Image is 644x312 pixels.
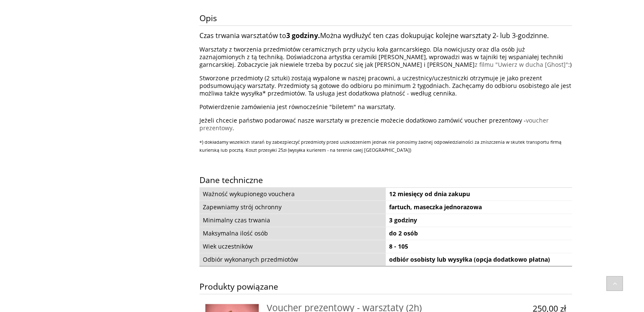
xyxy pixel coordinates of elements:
td: 3 godziny [386,214,572,227]
a: z filmu "Uwierz w ducha [Ghost]" [475,60,568,68]
td: Maksymalna ilość osób [199,227,386,240]
strong: 3 godziny. [286,31,320,40]
p: Warsztaty z tworzenia przedmiotów ceramicznych przy użyciu koła garncarskiego. Dla nowicjuszy ora... [199,46,572,68]
td: 12 miesięcy od dnia zakupu [386,188,572,201]
span: *) dokładamy wszelkich starań by zabezpieczyć przedmioty przed uszkodzeniem jednak nie ponosimy ż... [199,139,561,153]
td: Wiek uczestników [199,240,386,253]
p: Stworzone przedmioty (2 sztuki) zostają wypalone w naszej pracowni, a uczestnicy/uczestniczki otr... [199,74,572,97]
p: Potwierdzenie zamówienia jest równocześnie "biletem" na warsztaty. [199,103,572,111]
h3: Produkty powiązane [199,279,572,294]
td: 8 - 105 [386,240,572,253]
td: Minimalny czas trwania [199,214,386,227]
h3: Dane techniczne [199,172,572,187]
p: Jeżeli chcecie państwo podarować nasze warsztaty w prezencie możecie dodatkowo zamówić voucher pr... [199,117,572,132]
span: Czas trwania warsztatów to Można wydłużyć ten czas dokupując kolejne warsztaty 2- lub 3-godzinne. [199,31,549,40]
a: voucher prezentowy [199,116,549,132]
td: do 2 osób [386,227,572,240]
td: Zapewniamy strój ochronny [199,201,386,214]
td: fartuch, maseczka jednorazowa [386,201,572,214]
h3: Opis [199,11,572,25]
td: Ważność wykupionego vouchera [199,188,386,201]
td: Odbiór wykonanych przedmiotów [199,253,386,266]
td: odbiór osobisty lub wysyłka (opcja dodatkowo płatna) [386,253,572,266]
